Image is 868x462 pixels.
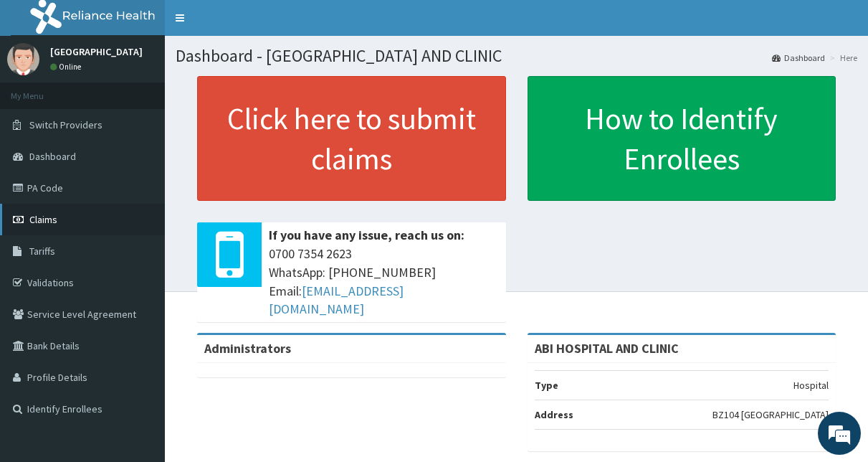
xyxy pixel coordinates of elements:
[793,378,829,392] p: Hospital
[7,308,273,359] textarea: Type your message and hit 'Enter'
[197,76,506,201] a: Click here to submit claims
[50,47,143,57] p: [GEOGRAPHIC_DATA]
[83,139,198,284] span: We're online!
[27,72,58,108] img: d_794563401_company_1708531726252_794563401
[535,340,679,357] strong: ABI HOSPITAL AND CLINIC
[29,118,102,131] span: Switch Providers
[7,43,39,75] img: User Image
[29,150,76,163] span: Dashboard
[535,379,558,392] b: Type
[29,245,55,258] span: Tariffs
[826,52,857,64] li: Here
[269,283,404,318] a: [EMAIL_ADDRESS][DOMAIN_NAME]
[50,62,85,72] a: Online
[535,408,573,421] b: Address
[176,47,857,65] h1: Dashboard - [GEOGRAPHIC_DATA] AND CLINIC
[528,76,836,201] a: How to Identify Enrollees
[269,227,464,243] b: If you have any issue, reach us on:
[235,7,270,42] div: Minimize live chat window
[29,213,57,226] span: Claims
[204,340,291,357] b: Administrators
[75,80,241,99] div: Chat with us now
[772,52,825,64] a: Dashboard
[269,245,499,319] span: 0700 7354 2623 WhatsApp: [PHONE_NUMBER] Email:
[712,407,829,422] p: BZ104 [GEOGRAPHIC_DATA]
